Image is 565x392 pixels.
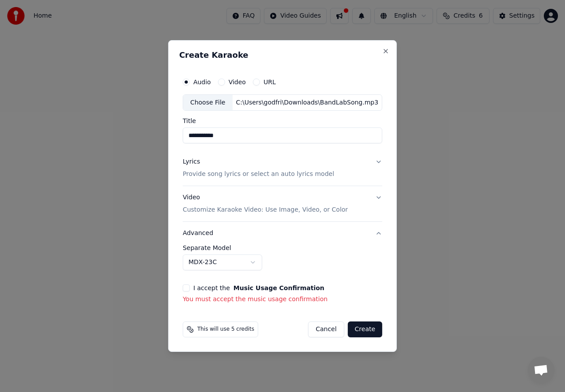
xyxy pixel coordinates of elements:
[183,205,348,214] p: Customize Karaoke Video: Use Image, Video, or Color
[193,285,324,291] label: I accept the
[183,194,348,215] div: Video
[232,98,382,107] div: C:\Users\godfri\Downloads\BandLabSong.mp3
[229,79,246,85] label: Video
[183,245,382,251] label: Separate Model
[234,285,324,291] button: I accept the
[348,321,383,337] button: Create
[308,321,344,337] button: Cancel
[193,79,211,85] label: Audio
[183,95,233,111] div: Choose File
[264,79,276,85] label: URL
[183,187,382,222] button: VideoCustomize Karaoke Video: Use Image, Video, or Color
[183,118,382,124] label: Title
[179,51,386,59] h2: Create Karaoke
[183,222,382,245] button: Advanced
[183,170,334,179] p: Provide song lyrics or select an auto lyrics model
[183,245,382,277] div: Advanced
[183,295,382,304] p: You must accept the music usage confirmation
[183,158,200,167] div: Lyrics
[183,151,382,186] button: LyricsProvide song lyrics or select an auto lyrics model
[197,326,254,333] span: This will use 5 credits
